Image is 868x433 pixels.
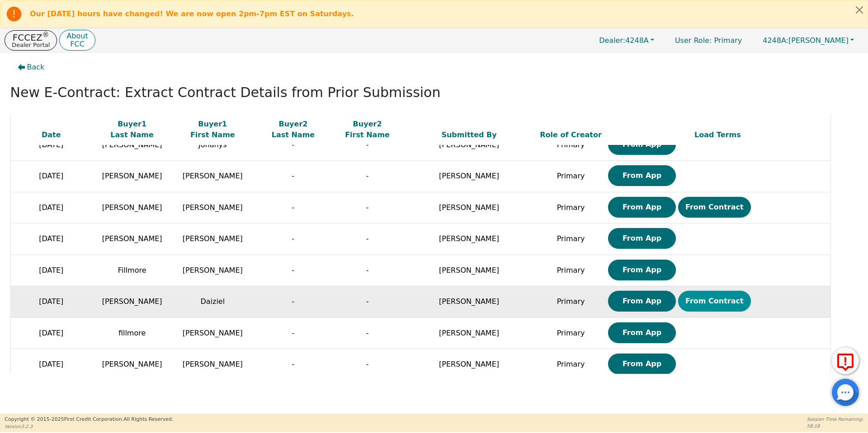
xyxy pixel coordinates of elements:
[666,32,751,49] p: Primary
[292,140,295,149] span: -
[366,297,369,306] span: -
[675,36,712,45] span: User Role :
[10,317,92,349] td: [DATE]
[118,329,146,337] span: fillmore
[183,203,243,212] span: [PERSON_NAME]
[30,9,354,18] b: Our [DATE] hours have changed! We are now open 2pm-7pm EST on Saturdays.
[537,192,605,223] td: Primary
[537,286,605,318] td: Primary
[5,30,57,51] button: FCCEZ®Dealer Portal
[763,36,849,45] span: [PERSON_NAME]
[539,130,603,140] div: Role of Creator
[12,42,50,48] p: Dealer Portal
[366,360,369,368] span: -
[832,347,859,374] button: Report Error to FCC
[200,297,225,306] span: Daiziel
[102,203,162,212] span: [PERSON_NAME]
[66,41,88,48] p: FCC
[292,297,295,306] span: -
[10,57,52,78] button: Back
[292,203,295,212] span: -
[607,130,829,140] div: Load Terms
[608,322,676,343] button: From App
[292,172,295,180] span: -
[537,317,605,349] td: Primary
[102,172,162,180] span: [PERSON_NAME]
[404,130,535,140] div: Submitted By
[10,223,92,255] td: [DATE]
[10,192,92,223] td: [DATE]
[59,30,95,51] button: AboutFCC
[10,255,92,286] td: [DATE]
[183,360,243,368] span: [PERSON_NAME]
[401,317,537,349] td: [PERSON_NAME]
[401,255,537,286] td: [PERSON_NAME]
[537,161,605,192] td: Primary
[366,140,369,149] span: -
[10,349,92,381] td: [DATE]
[678,291,751,312] button: From Contract
[336,119,399,140] div: Buyer 2 First Name
[599,36,625,45] span: Dealer:
[292,266,295,275] span: -
[608,354,676,374] button: From App
[5,423,173,430] p: Version 3.2.3
[401,349,537,381] td: [PERSON_NAME]
[608,228,676,249] button: From App
[183,234,243,243] span: [PERSON_NAME]
[401,161,537,192] td: [PERSON_NAME]
[102,297,162,306] span: [PERSON_NAME]
[366,203,369,212] span: -
[401,223,537,255] td: [PERSON_NAME]
[5,416,173,424] p: Copyright © 2015- 2025 First Credit Corporation.
[94,119,170,140] div: Buyer 1 Last Name
[292,360,295,368] span: -
[807,416,863,423] p: Session Time Remaining:
[10,286,92,318] td: [DATE]
[42,31,49,39] sup: ®
[753,33,863,47] button: 4248A:[PERSON_NAME]
[401,192,537,223] td: [PERSON_NAME]
[13,130,90,140] div: Date
[292,234,295,243] span: -
[851,0,868,19] button: Close alert
[118,266,146,275] span: Fillmore
[102,360,162,368] span: [PERSON_NAME]
[183,172,243,180] span: [PERSON_NAME]
[590,33,664,47] button: Dealer:4248A
[10,161,92,192] td: [DATE]
[599,36,649,45] span: 4248A
[66,33,88,40] p: About
[401,286,537,318] td: [PERSON_NAME]
[763,36,788,45] span: 4248A:
[102,140,162,149] span: [PERSON_NAME]
[678,197,751,218] button: From Contract
[10,84,858,101] h2: New E-Contract: Extract Contract Details from Prior Submission
[608,260,676,280] button: From App
[366,329,369,337] span: -
[292,329,295,337] span: -
[102,234,162,243] span: [PERSON_NAME]
[366,234,369,243] span: -
[608,197,676,218] button: From App
[123,416,173,422] span: All Rights Reserved.
[27,62,45,73] span: Back
[183,329,243,337] span: [PERSON_NAME]
[537,255,605,286] td: Primary
[183,266,243,275] span: [PERSON_NAME]
[666,32,751,49] a: User Role: Primary
[608,291,676,312] button: From App
[608,165,676,186] button: From App
[175,119,250,140] div: Buyer 1 First Name
[255,119,331,140] div: Buyer 2 Last Name
[366,266,369,275] span: -
[12,33,50,42] p: FCCEZ
[537,349,605,381] td: Primary
[537,223,605,255] td: Primary
[366,172,369,180] span: -
[807,423,863,429] p: 58:18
